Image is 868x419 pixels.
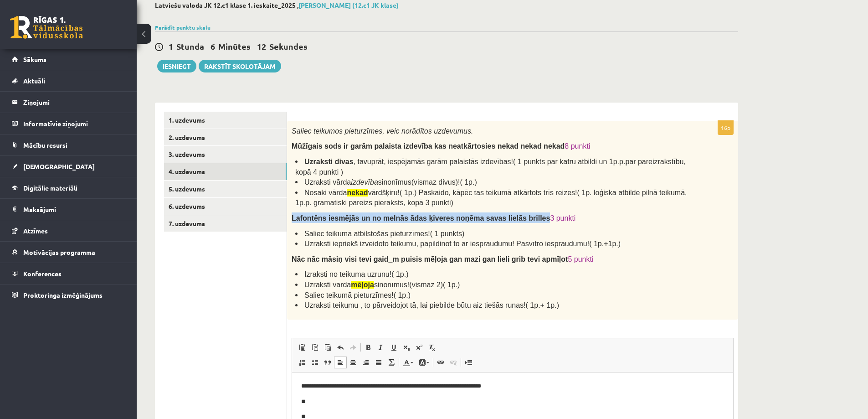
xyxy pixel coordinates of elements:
a: Proktoringa izmēģinājums [12,285,125,305]
span: 8 punkti [565,142,590,150]
span: Nāc nāc māsiņ visi tevi gaid_m puisis mēļoja gan mazi gan lieli grib tevi apmīļot [292,255,568,263]
span: Motivācijas programma [23,248,95,256]
span: Konferences [23,269,62,278]
a: [DEMOGRAPHIC_DATA] [12,156,125,177]
span: 6 [211,41,215,52]
a: [PERSON_NAME] (12.c1 JK klase) [298,1,399,9]
span: 1 [169,41,173,52]
span: Atzīmes [23,227,48,235]
span: Saliec teikumā atbilstošās pieturzīmes!( 1 punkts) [304,230,464,238]
span: Sekundes [269,41,308,52]
a: 2. uzdevums [164,129,287,146]
a: Ielīmēt (vadīšanas taustiņš+V) [296,341,308,353]
a: 1. uzdevums [164,112,287,129]
a: Centrēti [347,357,360,368]
a: Ievietot no Worda [321,341,334,353]
a: Augšraksts [413,341,426,353]
a: Atcelt (vadīšanas taustiņš+Z) [334,341,347,353]
a: Saite (vadīšanas taustiņš+K) [434,357,447,368]
a: Parādīt punktu skalu [155,24,211,31]
a: Teksta krāsa [400,357,416,368]
a: Mācību resursi [12,134,125,155]
span: Proktoringa izmēģinājums [23,291,103,299]
span: Sākums [23,55,46,63]
legend: Ziņojumi [23,92,125,113]
span: Nosaki vārda vārdšķiru!( 1p.) Paskaido, kāpēc tas teikumā atkārtots trīs reizes!( 1p. loģiska atb... [295,189,687,207]
button: Iesniegt [157,60,196,72]
a: 3. uzdevums [164,146,287,163]
a: Ievietot/noņemt sarakstu ar aizzīmēm [308,357,321,368]
a: Konferences [12,263,125,284]
a: Bloka citāts [321,357,334,368]
legend: Informatīvie ziņojumi [23,113,125,134]
a: Sākums [12,49,125,70]
span: Digitālie materiāli [23,184,77,192]
span: Saliec teikumos pieturzīmes, veic norādītos uzdevumus. [292,127,473,135]
span: [DEMOGRAPHIC_DATA] [23,162,95,171]
a: Ievietot lapas pārtraukumu drukai [462,357,475,368]
a: Atzīmes [12,220,125,241]
span: 3 punkti [550,214,575,222]
i: izdevība [351,178,378,186]
a: Informatīvie ziņojumi [12,113,125,134]
a: Motivācijas programma [12,242,125,263]
a: Noņemt stilus [426,341,438,353]
a: Rīgas 1. Tālmācības vidusskola [10,16,83,39]
a: Apakšraksts [400,341,413,353]
a: 6. uzdevums [164,198,287,215]
a: Slīpraksts (vadīšanas taustiņš+I) [375,341,387,353]
span: Izraksti no teikuma uzrunu!( 1p.) [304,270,409,278]
a: Maksājumi [12,199,125,220]
strong: mēļoja [351,281,374,289]
span: , tavuprāt, iespējamās garām palaistās izdevības!( 1 punkts par katru atbildi un 1p.p.par pareizr... [295,158,686,176]
p: 16p [718,120,734,135]
span: Mācību resursi [23,141,67,149]
a: Fona krāsa [416,357,432,368]
span: Saliec teikumā pieturzīmes!( 1p.) [304,291,411,299]
span: Stunda [176,41,204,52]
a: Treknraksts (vadīšanas taustiņš+B) [362,341,375,353]
a: Ievietot/noņemt numurētu sarakstu [296,357,308,368]
span: Uzraksti divas [304,158,354,166]
span: 12 [257,41,266,52]
a: 4. uzdevums [164,163,287,180]
a: Rakstīt skolotājam [199,60,281,72]
span: Lafontēns iesmējās un no melnās ādas ķiveres noņēma savas lielās brilles [292,214,550,222]
legend: Maksājumi [23,199,125,220]
span: Mūžīgais sods ir garām palaista izdevība kas neatkārtosies nekad nekad nekad [292,142,565,150]
a: Ievietot kā vienkāršu tekstu (vadīšanas taustiņš+pārslēgšanas taustiņš+V) [308,341,321,353]
a: Izlīdzināt malas [372,357,385,368]
a: Pasvītrojums (vadīšanas taustiņš+U) [387,341,400,353]
span: Uzraksti iepriekš izveidoto teikumu, papildinot to ar iespraudumu! Pasvītro iespraudumu!( 1p.+1p.) [304,240,621,248]
a: Ziņojumi [12,92,125,113]
a: Izlīdzināt pa kreisi [334,357,347,368]
strong: nekad [347,189,368,197]
a: Digitālie materiāli [12,177,125,198]
a: Aktuāli [12,70,125,91]
span: Uzraksti teikumu , to pārveidojot tā, lai piebilde būtu aiz tiešās runas!( 1p.+ 1p.) [304,301,559,309]
a: Atkārtot (vadīšanas taustiņš+Y) [347,341,360,353]
span: Uzraksti vārda sinonīmus(vismaz divus)!( 1p.) [304,178,477,186]
a: Izlīdzināt pa labi [360,357,372,368]
h2: Latviešu valoda JK 12.c1 klase 1. ieskaite_2025 , [155,1,738,9]
a: Atsaistīt [447,357,460,368]
span: 5 punkti [568,255,593,263]
a: 7. uzdevums [164,215,287,232]
span: Minūtes [218,41,251,52]
span: Uzraksti vārda sinonīmus!(vismaz 2)( 1p.) [304,281,460,289]
span: Aktuāli [23,77,45,85]
a: Math [385,357,398,368]
a: 5. uzdevums [164,181,287,197]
